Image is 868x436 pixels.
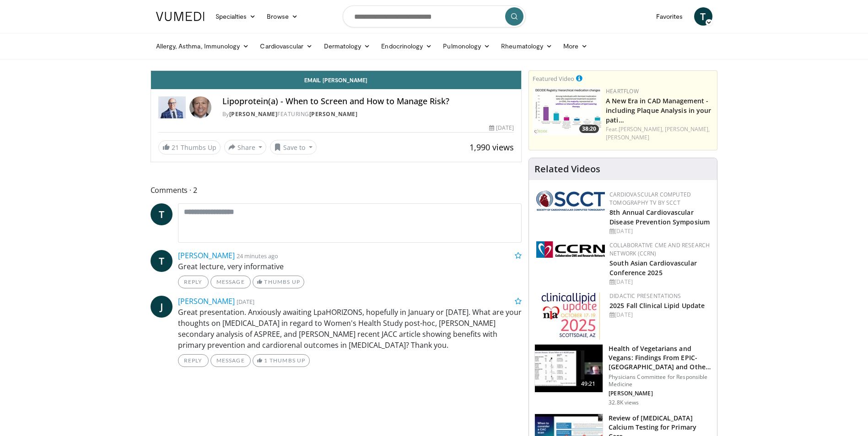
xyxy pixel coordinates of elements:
[489,124,514,132] div: [DATE]
[694,7,712,26] a: T
[606,87,639,95] a: Heartflow
[609,278,710,286] div: [DATE]
[318,37,376,55] a: Dermatology
[437,37,496,55] a: Pulmonology
[469,142,514,153] span: 1,990 views
[158,140,221,154] a: 21 Thumbs Up
[261,7,303,26] a: Browse
[609,390,712,397] p: [PERSON_NAME]
[535,345,603,392] img: 606f2b51-b844-428b-aa21-8c0c72d5a896.150x105_q85_crop-smart_upscale.jpg
[343,5,526,27] input: Search topics, interventions
[151,203,173,225] a: T
[536,241,605,258] img: a04ee3ba-8487-4636-b0fb-5e8d268f3737.png.150x105_q85_autocrop_double_scale_upscale_version-0.2.png
[609,191,691,207] a: Cardiovascular Computed Tomography TV by SCCT
[651,7,689,26] a: Favorites
[534,344,712,406] a: 49:21 Health of Vegetarians and Vegans: Findings From EPIC-[GEOGRAPHIC_DATA] and Othe… Physicians...
[151,250,173,272] a: T
[609,344,712,372] h3: Health of Vegetarians and Vegans: Findings From EPIC-[GEOGRAPHIC_DATA] and Othe…
[609,311,710,319] div: [DATE]
[210,354,251,367] a: Message
[533,87,601,135] a: 38:20
[156,12,205,21] img: VuMedi Logo
[178,296,235,306] a: [PERSON_NAME]
[606,133,649,141] a: [PERSON_NAME]
[609,208,710,226] a: 8th Annual Cardiovascular Disease Prevention Symposium
[609,259,697,277] a: South Asian Cardiovascular Conference 2025
[376,37,437,55] a: Endocrinology
[210,7,262,26] a: Specialties
[151,296,173,318] a: J
[222,96,514,106] h4: Lipoprotein(a) - When to Screen and How to Manage Risk?
[229,110,278,118] a: [PERSON_NAME]
[224,140,267,154] button: Share
[609,241,710,257] a: Collaborative CME and Research Network (CCRN)
[534,164,600,175] h4: Related Videos
[178,276,209,288] a: Reply
[178,250,235,261] a: [PERSON_NAME]
[533,74,574,83] small: Featured Video
[151,71,522,89] a: Email [PERSON_NAME]
[253,276,304,288] a: Thumbs Up
[237,298,254,306] small: [DATE]
[172,143,179,152] span: 21
[254,37,318,55] a: Cardiovascular
[609,227,710,235] div: [DATE]
[309,110,358,118] a: [PERSON_NAME]
[558,37,593,55] a: More
[264,357,268,364] span: 1
[606,96,711,124] a: A New Era in CAD Management - including Plaque Analysis in your pati…
[158,96,186,118] img: Dr. Robert S. Rosenson
[210,276,251,288] a: Message
[270,140,317,154] button: Save to
[665,125,710,133] a: [PERSON_NAME],
[536,191,605,211] img: 51a70120-4f25-49cc-93a4-67582377e75f.png.150x105_q85_autocrop_double_scale_upscale_version-0.2.png
[533,87,601,135] img: 738d0e2d-290f-4d89-8861-908fb8b721dc.150x105_q85_crop-smart_upscale.jpg
[609,292,710,300] div: Didactic Presentations
[577,379,599,388] span: 49:21
[222,110,514,118] div: By FEATURING
[253,354,310,367] a: 1 Thumbs Up
[609,301,705,310] a: 2025 Fall Clinical Lipid Update
[609,373,712,388] p: Physicians Committee for Responsible Medicine
[619,125,663,133] a: [PERSON_NAME],
[609,399,639,406] p: 32.8K views
[541,292,600,340] img: d65bce67-f81a-47c5-b47d-7b8806b59ca8.jpg.150x105_q85_autocrop_double_scale_upscale_version-0.2.jpg
[178,354,209,367] a: Reply
[178,307,522,351] p: Great presentation. Anxiously awaiting LpaHORIZONS, hopefully in January or [DATE]. What are your...
[189,96,211,118] img: Avatar
[151,37,255,55] a: Allergy, Asthma, Immunology
[606,125,713,142] div: Feat.
[496,37,558,55] a: Rheumatology
[579,125,599,133] span: 38:20
[178,261,522,272] p: Great lecture, very informative
[237,252,278,260] small: 24 minutes ago
[151,184,522,196] span: Comments 2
